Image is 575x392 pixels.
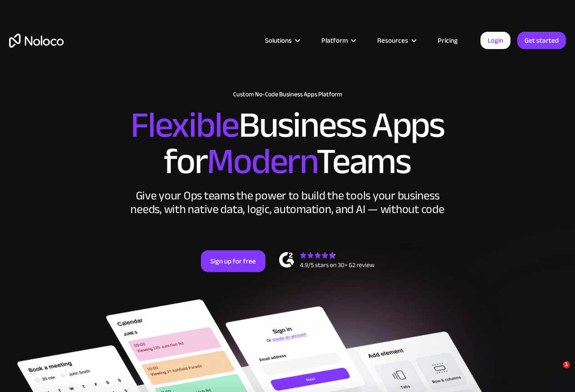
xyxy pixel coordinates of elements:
[366,35,426,46] div: Resources
[130,91,239,159] span: Flexible
[254,35,310,46] div: Solutions
[310,35,366,46] div: Platform
[377,35,408,46] div: Resources
[129,189,447,216] div: Give your Ops teams the power to build the tools your business needs, with native data, logic, au...
[9,107,566,180] h2: Business Apps for Teams
[480,32,510,49] a: Login
[265,35,292,46] div: Solutions
[563,361,570,368] span: 1
[321,35,348,46] div: Platform
[201,250,265,272] a: Sign up for free
[9,34,64,48] a: home
[207,128,316,195] span: Modern
[544,361,566,383] iframe: Intercom live chat
[517,32,566,49] a: Get started
[9,91,566,98] h1: Custom No-Code Business Apps Platform
[426,35,469,46] a: Pricing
